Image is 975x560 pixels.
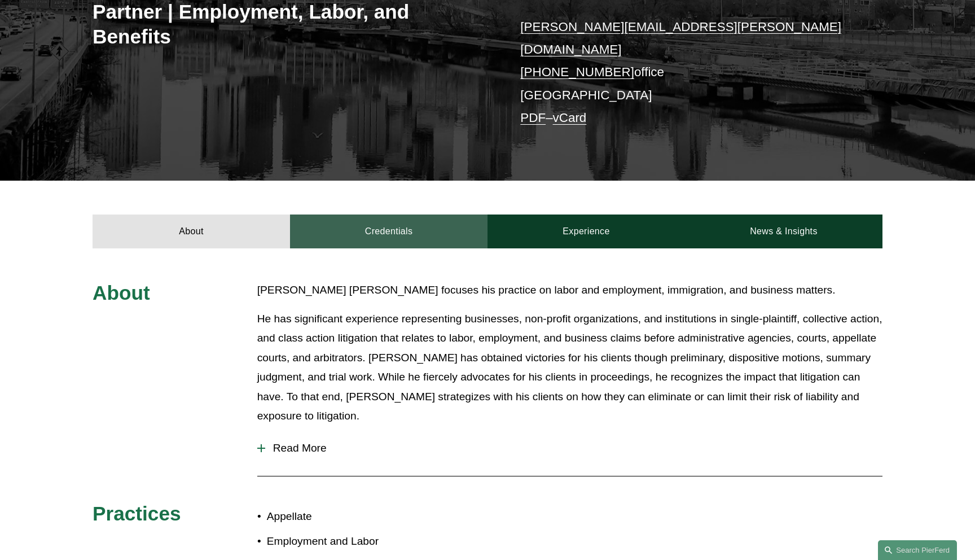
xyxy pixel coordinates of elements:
[93,215,290,248] a: About
[488,215,685,248] a: Experience
[267,532,488,552] p: Employment and Labor
[257,434,882,463] button: Read More
[93,502,181,524] span: Practices
[520,16,849,130] p: office [GEOGRAPHIC_DATA] –
[257,281,882,300] p: [PERSON_NAME] [PERSON_NAME] focuses his practice on labor and employment, immigration, and busine...
[257,309,882,426] p: He has significant experience representing businesses, non-profit organizations, and institutions...
[520,20,841,56] a: [PERSON_NAME][EMAIL_ADDRESS][PERSON_NAME][DOMAIN_NAME]
[878,540,957,560] a: Search this site
[265,442,882,454] span: Read More
[685,215,882,248] a: News & Insights
[520,111,546,125] a: PDF
[520,65,634,79] a: [PHONE_NUMBER]
[290,215,488,248] a: Credentials
[267,507,488,527] p: Appellate
[553,111,587,125] a: vCard
[93,282,150,304] span: About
